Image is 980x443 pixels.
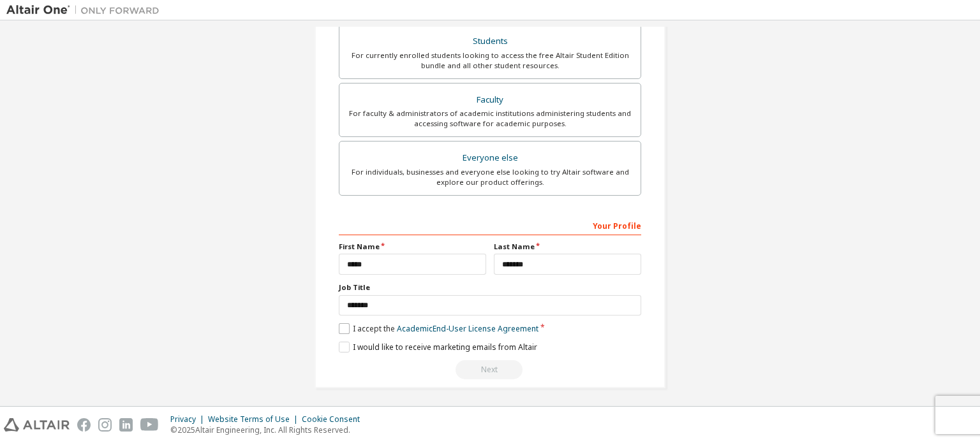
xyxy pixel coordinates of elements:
[347,91,633,109] div: Faculty
[339,323,538,334] label: I accept the
[77,418,91,432] img: facebook.svg
[302,414,367,425] div: Cookie Consent
[347,167,633,187] div: For individuals, businesses and everyone else looking to try Altair software and explore our prod...
[140,418,159,432] img: youtube.svg
[119,418,133,432] img: linkedin.svg
[347,149,633,167] div: Everyone else
[170,425,367,435] p: © 2025 Altair Engineering, Inc. All Rights Reserved.
[347,50,633,71] div: For currently enrolled students looking to access the free Altair Student Edition bundle and all ...
[6,4,166,17] img: Altair One
[208,414,302,425] div: Website Terms of Use
[4,418,70,432] img: altair_logo.svg
[339,242,486,252] label: First Name
[339,282,641,293] label: Job Title
[339,360,641,379] div: Read and acccept EULA to continue
[347,33,633,50] div: Students
[339,342,537,352] label: I would like to receive marketing emails from Altair
[170,414,208,425] div: Privacy
[397,323,538,334] a: Academic End-User License Agreement
[339,215,641,235] div: Your Profile
[98,418,112,432] img: instagram.svg
[494,242,641,252] label: Last Name
[347,108,633,129] div: For faculty & administrators of academic institutions administering students and accessing softwa...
